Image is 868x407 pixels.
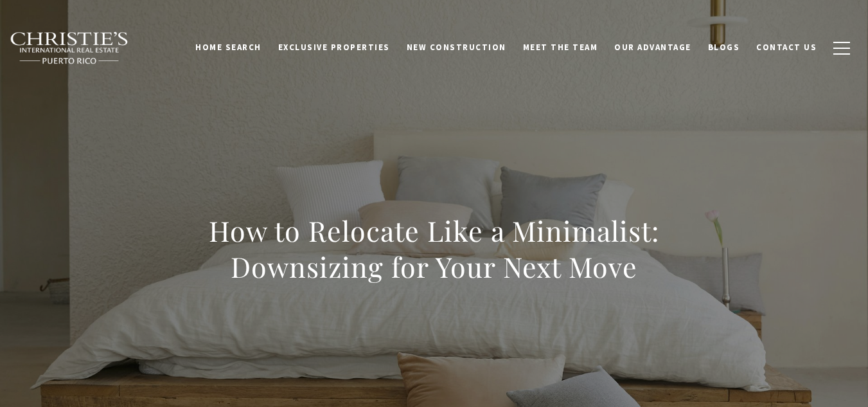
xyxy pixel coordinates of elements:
a: Exclusive Properties [270,35,398,60]
img: Christie's International Real Estate black text logo [10,32,129,65]
span: Our Advantage [614,42,691,53]
a: Our Advantage [606,35,700,60]
a: Home Search [187,35,270,60]
span: New Construction [407,42,506,53]
span: Contact Us [756,42,817,53]
a: Meet the Team [515,35,607,60]
a: Blogs [700,35,748,60]
span: Blogs [708,42,740,53]
span: Exclusive Properties [278,42,390,53]
h1: How to Relocate Like a Minimalist: Downsizing for Your Next Move [151,213,718,285]
a: New Construction [398,35,515,60]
